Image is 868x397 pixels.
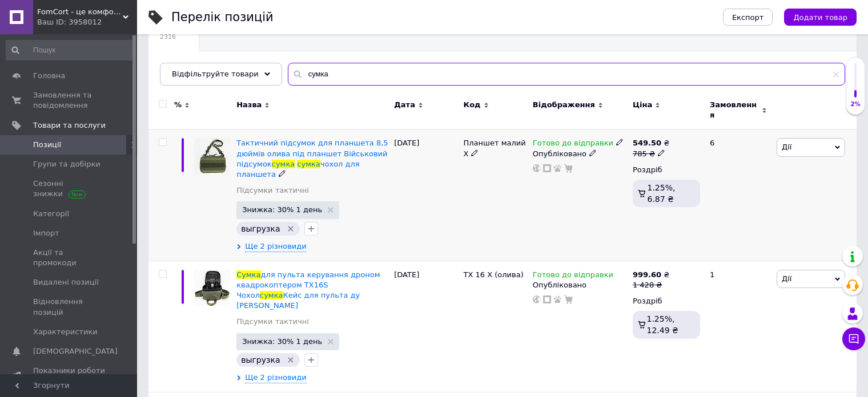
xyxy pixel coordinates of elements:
span: [DEMOGRAPHIC_DATA] [33,346,118,357]
span: Головна [33,71,65,81]
span: Показники роботи компанії [33,366,106,386]
span: 1.25%, 12.49 ₴ [647,314,678,335]
span: Експорт [732,13,764,22]
span: Готово до відправки [533,139,613,151]
input: Пошук [6,40,135,60]
span: выгрузка [241,355,280,364]
span: Акції та промокоди [33,248,106,268]
span: для пульта керування дроном квадрокоптером ТХ16S Чохол [236,270,380,299]
b: 549.50 [633,139,661,147]
div: Ваш ID: 3958012 [37,17,137,27]
div: Роздріб [633,296,700,306]
div: ₴ [633,270,669,280]
div: 1 428 ₴ [633,280,669,290]
span: Ціна [633,100,652,110]
span: сумка [272,160,295,168]
a: Сумкадля пульта керування дроном квадрокоптером ТХ16S ЧохолсумкаКейс для пульта ду [PERSON_NAME] [236,270,380,310]
div: 6 [703,129,774,261]
span: Додати товар [793,13,847,22]
div: [DATE] [391,129,460,261]
span: Відфільтруйте товари [172,70,259,78]
div: Перелік позицій [171,11,274,23]
span: Відображення [533,100,595,110]
div: ₴ [633,138,669,148]
a: Підсумки тактичні [236,185,309,196]
span: ТХ 16 Х (олива) [464,270,524,279]
span: Дата [394,100,415,110]
span: Товари та послуги [33,120,106,131]
div: 785 ₴ [633,149,669,159]
div: 1 [703,261,774,392]
a: Підсумки тактичні [236,317,309,327]
span: Імпорт [33,228,59,238]
span: Замовлення та повідомлення [33,90,106,111]
span: Позиції [33,140,61,150]
span: Планшет малий Х [464,139,526,157]
svg: Видалити мітку [286,224,295,233]
span: Категорії [33,209,69,219]
span: FomCort - це комфортно! [37,7,123,17]
img: Сумка для пульта управления дроном квадрокоптером ТХ16S Чехол сумка Кейс для пульта ду дрона олива [194,270,231,306]
span: Готово до відправки [533,270,613,282]
div: 2% [846,100,865,108]
span: чохол для планшета [236,160,359,179]
button: Експорт [723,9,773,26]
svg: Видалити мітку [286,355,295,364]
span: 1.25%, 6.87 ₴ [647,183,675,204]
span: 2316 [160,33,176,41]
div: Опубліковано [533,280,627,290]
span: % [174,100,182,110]
span: Групи та добірки [33,159,101,169]
button: Додати товар [784,9,857,26]
img: Тактический подсумок для планшета 8,5 дюймов олива под планшет Военный подсумок сумка чехол для п... [194,138,231,175]
span: Код [464,100,481,110]
span: Відновлення позицій [33,297,106,317]
span: Сумка [236,270,260,279]
button: Чат з покупцем [842,327,865,350]
span: Дії [782,143,791,151]
div: Опубліковано [533,149,627,159]
span: Видалені позиції [33,277,99,287]
span: Дії [782,274,791,283]
span: Ще 2 різновиди [245,241,307,252]
span: Назва [236,100,262,110]
span: Знижка: 30% 1 день [242,206,322,213]
span: сумка [297,160,320,168]
span: Тактичний підсумок для планшета 8,5 дюймів олива під планшет Військовий підсумок [236,139,388,168]
b: 999.60 [633,270,661,279]
span: сумка [260,291,283,299]
input: Пошук по назві позиції, артикулу і пошуковим запитам [288,63,845,86]
span: Ще 2 різновиди [245,372,307,383]
span: Сезонні знижки [33,179,106,199]
span: Кейс для пульта ду [PERSON_NAME] [236,291,360,310]
span: выгрузка [241,224,280,233]
span: Характеристики [33,327,98,337]
div: [DATE] [391,261,460,392]
span: Знижка: 30% 1 день [242,338,322,345]
div: Роздріб [633,165,700,175]
span: Замовлення [710,100,759,120]
a: Тактичний підсумок для планшета 8,5 дюймів олива під планшет Військовий підсумоксумкасумкачохол д... [236,139,388,179]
